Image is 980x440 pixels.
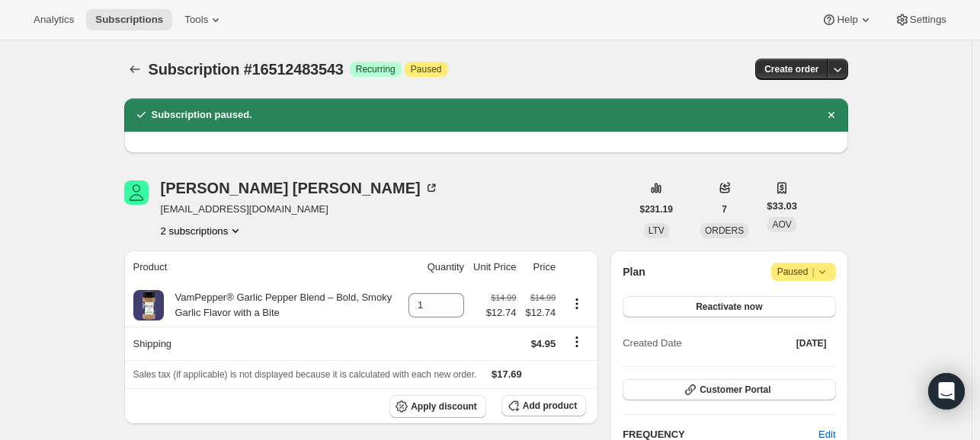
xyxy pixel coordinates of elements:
[631,199,682,220] button: $231.19
[623,264,645,279] h2: Plan
[565,295,589,312] button: Product actions
[910,14,946,26] span: Settings
[161,223,244,238] button: Product actions
[175,9,232,30] button: Tools
[772,219,791,230] span: AOV
[124,59,146,80] button: Subscriptions
[767,199,797,214] span: $33.03
[161,180,439,196] div: [PERSON_NAME] [PERSON_NAME]
[469,250,520,284] th: Unit Price
[531,338,556,349] span: $4.95
[133,369,477,380] span: Sales tax (if applicable) is not displayed because it is calculated with each new order.
[404,250,469,284] th: Quantity
[389,395,486,418] button: Apply discount
[152,107,252,123] h2: Subscription paused.
[764,63,818,75] span: Create order
[124,250,405,284] th: Product
[411,400,477,413] span: Apply discount
[492,368,522,380] span: $17.69
[95,14,163,26] span: Subscriptions
[133,290,164,320] img: product img
[649,225,665,236] span: LTV
[486,305,517,320] span: $12.74
[411,63,442,75] span: Paused
[501,395,586,416] button: Add product
[124,180,149,205] span: Brooke Batten
[523,400,577,412] span: Add product
[722,203,727,215] span: 7
[356,63,396,75] span: Recurring
[161,202,439,217] span: [EMAIL_ADDRESS][DOMAIN_NAME]
[812,266,814,278] span: |
[525,305,556,320] span: $12.74
[565,333,589,350] button: Shipping actions
[787,333,836,354] button: [DATE]
[623,296,835,317] button: Reactivate now
[777,264,830,279] span: Paused
[86,9,172,30] button: Subscriptions
[886,9,956,30] button: Settings
[623,336,681,351] span: Created Date
[184,14,208,26] span: Tools
[149,61,344,78] span: Subscription #16512483543
[34,14,74,26] span: Analytics
[696,301,762,313] span: Reactivate now
[821,104,842,126] button: Dismiss notification
[124,327,405,360] th: Shipping
[705,225,744,236] span: ORDERS
[700,384,770,396] span: Customer Portal
[796,337,827,349] span: [DATE]
[755,59,828,80] button: Create order
[520,250,560,284] th: Price
[623,379,835,400] button: Customer Portal
[530,293,556,302] small: $14.99
[713,199,736,220] button: 7
[837,14,857,26] span: Help
[928,373,965,410] div: Open Intercom Messenger
[164,290,400,320] div: VamPepper® Garlic Pepper Blend – Bold, Smoky Garlic Flavor with a Bite
[812,9,882,30] button: Help
[24,9,83,30] button: Analytics
[491,293,516,302] small: $14.99
[640,203,673,215] span: $231.19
